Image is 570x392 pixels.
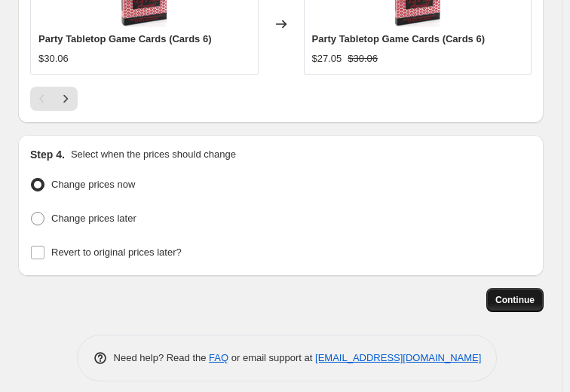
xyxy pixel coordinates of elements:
span: Party Tabletop Game Cards (Cards 6) [312,33,486,44]
button: Next [54,87,78,111]
span: Change prices later [51,213,136,224]
a: FAQ [209,352,228,363]
h2: Step 4. [30,147,65,162]
p: Select when the prices should change [71,147,236,162]
div: $30.06 [38,51,69,66]
span: Change prices now [51,179,135,190]
span: Party Tabletop Game Cards (Cards 6) [38,33,212,44]
span: Continue [495,294,535,306]
span: Revert to original prices later? [51,247,182,258]
div: $27.05 [312,51,342,66]
span: Need help? Read the [114,352,210,363]
span: or email support at [228,352,315,363]
nav: Pagination [30,87,78,111]
strike: $30.06 [348,51,378,66]
a: [EMAIL_ADDRESS][DOMAIN_NAME] [315,352,481,363]
button: Continue [486,288,544,312]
